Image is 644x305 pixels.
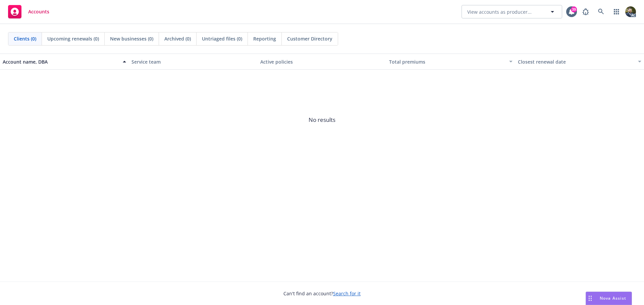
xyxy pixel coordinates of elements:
div: Account name, DBA [3,58,119,65]
span: Customer Directory [287,35,332,42]
span: Reporting [253,35,276,42]
div: Total premiums [389,58,505,65]
div: Service team [131,58,255,65]
button: Service team [129,54,258,70]
div: 39 [571,6,577,12]
span: New businesses (0) [110,35,153,42]
button: View accounts as producer... [462,5,562,18]
img: photo [625,6,636,17]
div: Closest renewal date [518,58,634,65]
a: Search for it [333,290,361,297]
span: Accounts [28,9,49,14]
a: Switch app [610,5,623,18]
div: Drag to move [586,292,594,305]
span: Can't find an account? [283,290,361,297]
div: Active policies [260,58,384,65]
button: Total premiums [386,54,515,70]
button: Active policies [258,54,386,70]
a: Accounts [5,2,52,21]
button: Nova Assist [586,292,632,305]
button: Closest renewal date [515,54,644,70]
span: Archived (0) [164,35,191,42]
span: Upcoming renewals (0) [47,35,99,42]
a: Search [594,5,608,18]
span: Untriaged files (0) [202,35,242,42]
span: Clients (0) [14,35,36,42]
span: Nova Assist [600,295,626,301]
a: Report a Bug [579,5,592,18]
span: View accounts as producer... [467,8,532,15]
